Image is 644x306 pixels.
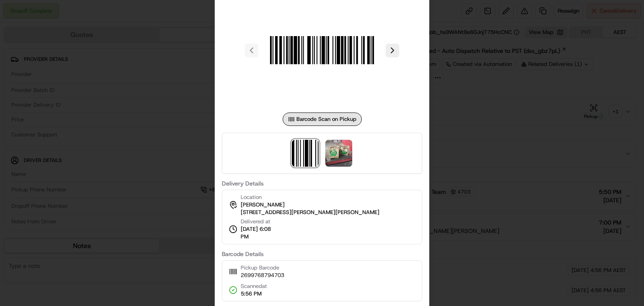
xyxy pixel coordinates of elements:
[241,282,267,290] span: Scanned at
[241,218,279,225] span: Delivered at
[241,209,379,216] span: [STREET_ADDRESS][PERSON_NAME][PERSON_NAME]
[325,140,352,167] img: photo_proof_of_delivery image
[222,251,422,257] label: Barcode Details
[283,112,362,126] div: Barcode Scan on Pickup
[222,180,422,186] label: Delivery Details
[241,194,262,201] span: Location
[241,201,285,209] span: [PERSON_NAME]
[241,264,284,272] span: Pickup Barcode
[241,272,284,279] span: 2699768794703
[241,225,279,241] span: [DATE] 6:08 PM
[292,140,319,167] img: barcode_scan_on_pickup image
[241,290,267,298] span: 5:56 PM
